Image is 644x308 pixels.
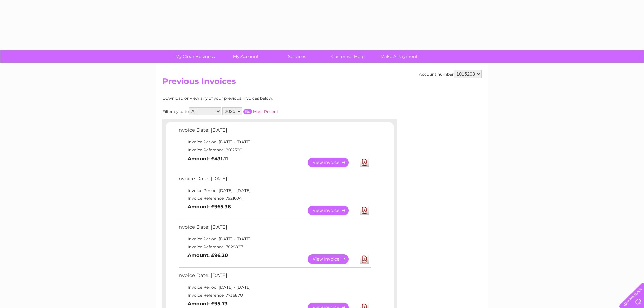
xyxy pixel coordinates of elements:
[269,50,325,63] a: Services
[253,109,278,114] a: Most Recent
[176,138,372,146] td: Invoice Period: [DATE] - [DATE]
[187,156,228,162] b: Amount: £431.11
[187,301,228,307] b: Amount: £95.73
[308,254,357,264] a: View
[187,252,228,258] b: Amount: £96.20
[167,50,223,63] a: My Clear Business
[176,174,372,187] td: Invoice Date: [DATE]
[308,206,357,215] a: View
[162,96,338,101] div: Download or view any of your previous invoices below.
[176,223,372,235] td: Invoice Date: [DATE]
[176,271,372,284] td: Invoice Date: [DATE]
[371,50,427,63] a: Make A Payment
[360,158,369,167] a: Download
[176,146,372,154] td: Invoice Reference: 8012326
[176,126,372,138] td: Invoice Date: [DATE]
[419,70,482,78] div: Account number
[360,206,369,215] a: Download
[176,194,372,202] td: Invoice Reference: 7921604
[176,291,372,299] td: Invoice Reference: 7736870
[162,107,338,115] div: Filter by date
[218,50,274,63] a: My Account
[308,158,357,167] a: View
[360,254,369,264] a: Download
[176,187,372,195] td: Invoice Period: [DATE] - [DATE]
[176,235,372,243] td: Invoice Period: [DATE] - [DATE]
[187,204,231,210] b: Amount: £965.38
[176,283,372,291] td: Invoice Period: [DATE] - [DATE]
[320,50,376,63] a: Customer Help
[176,243,372,251] td: Invoice Reference: 7829827
[162,77,482,89] h2: Previous Invoices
